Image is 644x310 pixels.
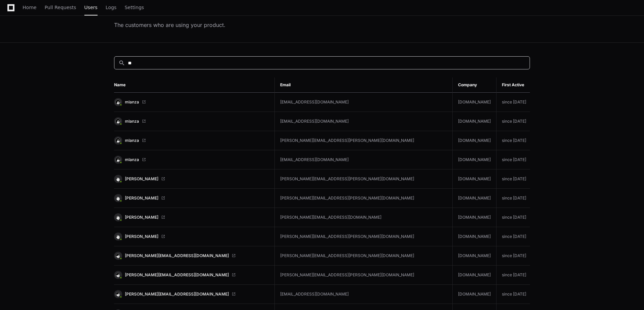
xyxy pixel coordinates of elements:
[125,195,158,201] span: [PERSON_NAME]
[106,5,116,9] span: Logs
[453,169,497,189] td: [DOMAIN_NAME]
[118,60,125,66] mat-icon: search
[275,112,453,131] td: [EMAIL_ADDRESS][DOMAIN_NAME]
[275,208,453,227] td: [PERSON_NAME][EMAIL_ADDRESS][DOMAIN_NAME]
[125,5,144,9] span: Settings
[275,189,453,208] td: [PERSON_NAME][EMAIL_ADDRESS][PERSON_NAME][DOMAIN_NAME]
[453,227,497,246] td: [DOMAIN_NAME]
[453,112,497,131] td: [DOMAIN_NAME]
[497,246,537,266] td: since [DATE]
[115,252,121,259] img: 14.svg
[125,99,139,105] span: mlanza
[125,291,229,297] span: [PERSON_NAME][EMAIL_ADDRESS][DOMAIN_NAME]
[115,156,121,163] img: 15.svg
[115,176,121,182] img: 10.svg
[114,232,269,241] a: [PERSON_NAME]
[497,150,537,169] td: since [DATE]
[453,77,497,93] th: Company
[275,285,453,304] td: [EMAIL_ADDRESS][DOMAIN_NAME]
[497,169,537,189] td: since [DATE]
[114,290,269,298] a: [PERSON_NAME][EMAIL_ADDRESS][DOMAIN_NAME]
[23,5,36,9] span: Home
[453,208,497,227] td: [DOMAIN_NAME]
[115,233,121,240] img: 10.svg
[275,246,453,266] td: [PERSON_NAME][EMAIL_ADDRESS][PERSON_NAME][DOMAIN_NAME]
[275,169,453,189] td: [PERSON_NAME][EMAIL_ADDRESS][PERSON_NAME][DOMAIN_NAME]
[115,137,121,144] img: 15.svg
[453,266,497,285] td: [DOMAIN_NAME]
[114,213,269,221] a: [PERSON_NAME]
[125,157,139,162] span: mlanza
[115,195,121,201] img: 10.svg
[275,93,453,112] td: [EMAIL_ADDRESS][DOMAIN_NAME]
[497,131,537,150] td: since [DATE]
[125,253,229,258] span: [PERSON_NAME][EMAIL_ADDRESS][DOMAIN_NAME]
[275,150,453,169] td: [EMAIL_ADDRESS][DOMAIN_NAME]
[453,131,497,150] td: [DOMAIN_NAME]
[114,252,269,260] a: [PERSON_NAME][EMAIL_ADDRESS][DOMAIN_NAME]
[115,214,121,220] img: 10.svg
[275,266,453,285] td: [PERSON_NAME][EMAIL_ADDRESS][PERSON_NAME][DOMAIN_NAME]
[125,272,229,278] span: [PERSON_NAME][EMAIL_ADDRESS][DOMAIN_NAME]
[115,272,121,278] img: 14.svg
[115,291,121,297] img: 14.svg
[114,271,269,279] a: [PERSON_NAME][EMAIL_ADDRESS][DOMAIN_NAME]
[497,208,537,227] td: since [DATE]
[497,77,537,93] th: First Active
[125,119,139,124] span: mlanza
[125,138,139,143] span: mlanza
[45,5,76,9] span: Pull Requests
[114,21,225,29] div: The customers who are using your product.
[497,112,537,131] td: since [DATE]
[453,189,497,208] td: [DOMAIN_NAME]
[114,136,269,145] a: mlanza
[275,77,453,93] th: Email
[453,93,497,112] td: [DOMAIN_NAME]
[114,77,275,93] th: Name
[114,156,269,164] a: mlanza
[453,285,497,304] td: [DOMAIN_NAME]
[453,246,497,266] td: [DOMAIN_NAME]
[275,131,453,150] td: [PERSON_NAME][EMAIL_ADDRESS][PERSON_NAME][DOMAIN_NAME]
[453,150,497,169] td: [DOMAIN_NAME]
[114,117,269,125] a: mlanza
[84,5,98,9] span: Users
[114,98,269,106] a: mlanza
[497,189,537,208] td: since [DATE]
[115,99,121,105] img: 15.svg
[497,93,537,112] td: since [DATE]
[125,215,158,220] span: [PERSON_NAME]
[125,176,158,182] span: [PERSON_NAME]
[114,175,269,183] a: [PERSON_NAME]
[125,234,158,239] span: [PERSON_NAME]
[115,118,121,124] img: 15.svg
[497,227,537,246] td: since [DATE]
[275,227,453,246] td: [PERSON_NAME][EMAIL_ADDRESS][PERSON_NAME][DOMAIN_NAME]
[114,194,269,202] a: [PERSON_NAME]
[497,266,537,285] td: since [DATE]
[497,285,537,304] td: since [DATE]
